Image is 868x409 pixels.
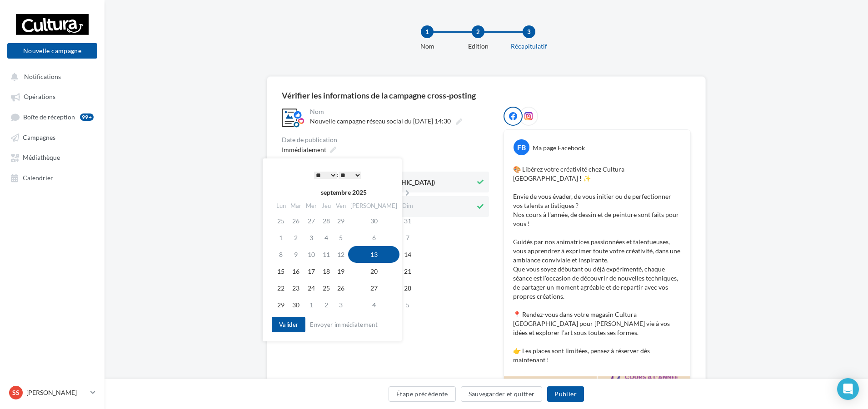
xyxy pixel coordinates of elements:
[334,212,348,229] td: 29
[421,25,434,38] div: 1
[274,212,288,229] td: 25
[5,108,99,125] a: Boîte de réception99+
[348,296,399,313] td: 4
[282,137,489,143] div: Date de publication
[274,229,288,246] td: 1
[319,199,334,212] th: Jeu
[348,280,399,296] td: 27
[449,42,507,51] div: Edition
[272,317,305,332] button: Valider
[23,154,60,162] span: Médiathèque
[547,386,584,402] button: Publier
[523,25,535,38] div: 3
[319,296,334,313] td: 2
[398,42,456,51] div: Nom
[399,246,415,263] td: 14
[514,139,529,155] div: FB
[310,117,451,125] span: Nouvelle campagne réseau social du [DATE] 14:30
[5,149,99,165] a: Médiathèque
[319,229,334,246] td: 4
[7,384,97,401] a: SS [PERSON_NAME]
[334,296,348,313] td: 3
[274,296,288,313] td: 29
[288,296,304,313] td: 30
[348,212,399,229] td: 30
[304,199,319,212] th: Mer
[399,229,415,246] td: 7
[304,212,319,229] td: 27
[5,88,99,104] a: Opérations
[274,263,288,280] td: 15
[274,199,288,212] th: Lun
[12,388,20,397] span: SS
[837,378,859,400] div: Open Intercom Messenger
[274,246,288,263] td: 8
[348,246,399,263] td: 13
[304,229,319,246] td: 3
[319,280,334,296] td: 25
[399,280,415,296] td: 28
[306,319,381,330] button: Envoyer immédiatement
[334,263,348,280] td: 19
[80,113,94,121] div: 99+
[288,263,304,280] td: 16
[348,263,399,280] td: 20
[288,186,399,199] th: septembre 2025
[399,199,415,212] th: Dim
[23,113,75,121] span: Boîte de réception
[282,91,476,99] div: Vérifier les informations de la campagne cross-posting
[533,143,585,153] div: Ma page Facebook
[319,246,334,263] td: 11
[24,73,61,80] span: Notifications
[319,263,334,280] td: 18
[334,229,348,246] td: 5
[389,386,456,402] button: Étape précédente
[274,280,288,296] td: 22
[23,174,53,182] span: Calendrier
[288,246,304,263] td: 9
[399,212,415,229] td: 31
[288,212,304,229] td: 26
[304,296,319,313] td: 1
[348,199,399,212] th: [PERSON_NAME]
[26,388,87,397] p: [PERSON_NAME]
[292,168,384,182] div: :
[304,246,319,263] td: 10
[310,108,487,115] div: Nom
[334,199,348,212] th: Ven
[304,280,319,296] td: 24
[288,229,304,246] td: 2
[304,263,319,280] td: 17
[5,129,99,145] a: Campagnes
[23,133,55,141] span: Campagnes
[334,280,348,296] td: 26
[513,165,681,365] p: 🎨 Libérez votre créativité chez Cultura [GEOGRAPHIC_DATA] ! ✨ Envie de vous évader, de vous initi...
[399,296,415,313] td: 5
[500,42,558,51] div: Récapitulatif
[24,93,55,101] span: Opérations
[5,68,95,84] button: Notifications
[288,280,304,296] td: 23
[348,229,399,246] td: 6
[282,146,326,153] span: Immédiatement
[399,263,415,280] td: 21
[334,246,348,263] td: 12
[288,199,304,212] th: Mar
[5,169,99,186] a: Calendrier
[472,25,484,38] div: 2
[319,212,334,229] td: 28
[461,386,543,402] button: Sauvegarder et quitter
[7,43,97,59] button: Nouvelle campagne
